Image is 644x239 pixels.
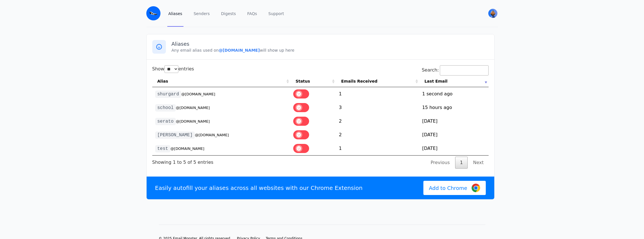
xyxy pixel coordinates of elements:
td: [DATE] [419,128,489,142]
small: @[DOMAIN_NAME] [176,106,210,110]
th: Status: activate to sort column ascending [290,76,336,87]
td: 15 hours ago [419,101,489,114]
th: Last Email: activate to sort column ascending [419,76,489,87]
code: test [155,145,170,152]
td: 1 [336,87,419,101]
p: Any email alias used on will show up here [172,47,489,53]
code: school [155,104,176,112]
td: [DATE] [419,114,489,128]
small: @[DOMAIN_NAME] [170,146,204,151]
td: 1 [336,142,419,155]
th: Emails Received: activate to sort column ascending [336,76,419,87]
a: Add to Chrome [423,181,486,195]
td: 2 [336,114,419,128]
select: Showentries [164,65,178,73]
code: [PERSON_NAME] [155,131,195,139]
img: Google Chrome Logo [472,184,480,192]
a: Next [468,157,488,169]
code: shurgard [155,91,181,98]
button: User menu [488,8,498,18]
a: 1 [455,157,468,169]
a: Previous [426,157,455,169]
small: @[DOMAIN_NAME] [176,119,210,123]
label: Show entries [152,66,194,72]
code: serato [155,118,176,125]
small: @[DOMAIN_NAME] [181,92,215,96]
td: 1 second ago [419,87,489,101]
p: Easily autofill your aliases across all websites with our Chrome Extension [155,184,363,192]
img: Email Monster [146,6,161,20]
b: @[DOMAIN_NAME] [219,48,260,53]
label: Search: [422,67,488,73]
th: Alias: activate to sort column ascending [152,76,291,87]
input: Search: [440,65,489,76]
td: 2 [336,128,419,142]
div: Showing 1 to 5 of 5 entries [152,156,214,166]
td: 3 [336,101,419,114]
small: @[DOMAIN_NAME] [195,133,229,137]
td: [DATE] [419,142,489,155]
img: Bob's Avatar [488,9,497,18]
h3: Aliases [172,41,489,47]
span: Add to Chrome [429,184,467,192]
